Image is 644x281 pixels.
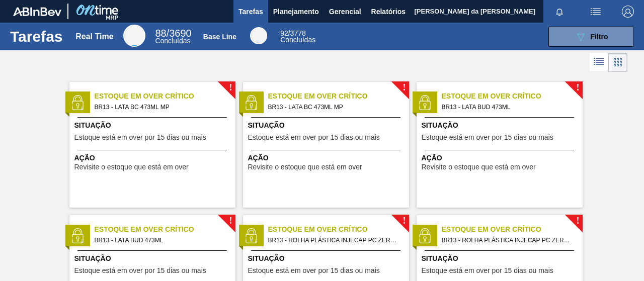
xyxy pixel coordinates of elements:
div: Real Time [123,25,145,47]
img: status [70,228,85,243]
span: Situação [74,120,233,131]
span: BR13 - ROLHA PLÁSTICA INJECAP PC ZERO SHORT [442,235,575,246]
div: Base Line [280,30,315,43]
span: Estoque em Over Crítico [95,91,235,102]
span: Concluídas [155,37,190,45]
span: Estoque em Over Crítico [268,91,409,102]
span: ! [576,217,579,225]
span: BR13 - LATA BUD 473ML [95,235,227,246]
span: Estoque está em over por 15 dias ou mais [248,267,380,274]
div: Visão em Lista [590,53,608,72]
span: Estoque em Over Crítico [442,224,583,235]
span: Situação [422,253,580,264]
img: TNhmsLtSVTkK8tSr43FrP2fwEKptu5GPRR3wAAAABJRU5ErkJggg== [13,7,61,16]
span: Ação [422,153,580,163]
span: Estoque está em over por 15 dias ou mais [74,267,206,274]
img: userActions [590,6,602,18]
span: Estoque está em over por 15 dias ou mais [74,134,206,141]
span: BR13 - LATA BC 473ML MP [95,102,227,113]
span: Estoque está em over por 15 dias ou mais [422,134,553,141]
span: Situação [248,253,407,264]
span: ! [229,84,232,91]
button: Filtro [548,27,634,47]
span: 88 [155,28,166,39]
h1: Tarefas [10,31,63,42]
div: Base Line [250,27,267,44]
div: Base Line [203,33,236,41]
img: Logout [622,6,634,18]
span: Concluídas [280,36,315,44]
span: 92 [280,29,288,37]
span: Revisite o estoque que está em over [74,163,189,171]
img: status [417,228,432,243]
img: status [70,95,85,110]
span: Filtro [591,33,608,41]
span: Situação [248,120,407,131]
span: ! [403,217,406,225]
div: Real Time [155,29,191,44]
span: Gerencial [329,6,361,18]
span: Revisite o estoque que está em over [248,163,362,171]
img: status [244,228,259,243]
span: Revisite o estoque que está em over [422,163,536,171]
span: ! [403,84,406,91]
span: ! [229,217,232,225]
div: Real Time [75,32,113,41]
span: / 3778 [280,29,306,37]
span: BR13 - LATA BUD 473ML [442,102,575,113]
span: Situação [74,253,233,264]
span: Ação [248,153,407,163]
img: status [244,95,259,110]
span: BR13 - LATA BC 473ML MP [268,102,401,113]
div: Visão em Cards [608,53,627,72]
span: Planejamento [273,6,319,18]
span: Estoque está em over por 15 dias ou mais [248,134,380,141]
span: Estoque em Over Crítico [442,91,583,102]
span: BR13 - ROLHA PLÁSTICA INJECAP PC ZERO SHORT [268,235,401,246]
span: Tarefas [238,6,263,18]
img: status [417,95,432,110]
span: ! [576,84,579,91]
span: Estoque está em over por 15 dias ou mais [422,267,553,274]
button: Notificações [543,5,576,19]
span: Estoque em Over Crítico [95,224,235,235]
span: Estoque em Over Crítico [268,224,409,235]
span: Relatórios [371,6,406,18]
span: Ação [74,153,233,163]
span: Situação [422,120,580,131]
span: / 3690 [155,28,191,39]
